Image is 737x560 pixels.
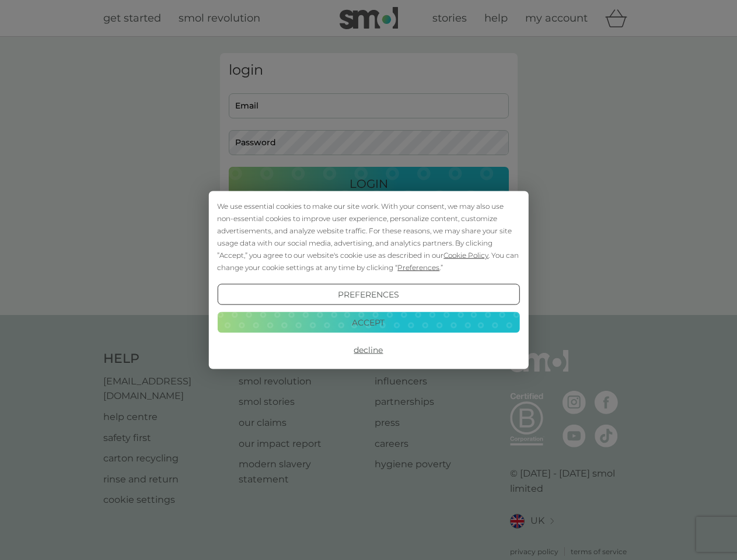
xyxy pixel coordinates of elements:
[443,251,488,260] span: Cookie Policy
[217,339,519,360] button: Decline
[397,263,439,272] span: Preferences
[217,200,519,274] div: We use essential cookies to make our site work. With your consent, we may also use non-essential ...
[208,191,528,369] div: Cookie Consent Prompt
[217,311,519,332] button: Accept
[217,284,519,305] button: Preferences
